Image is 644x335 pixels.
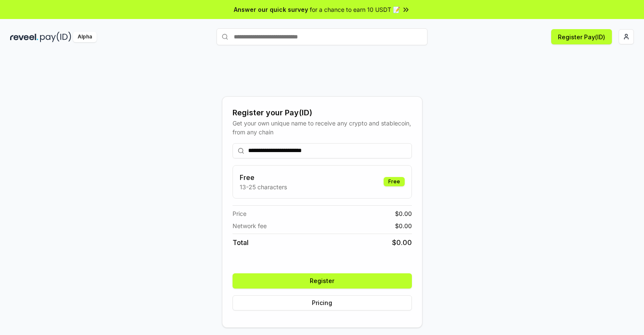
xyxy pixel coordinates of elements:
[233,273,412,289] button: Register
[233,237,249,248] span: Total
[73,32,97,42] div: Alpha
[395,209,412,218] span: $ 0.00
[240,172,287,182] h3: Free
[233,295,412,310] button: Pricing
[233,119,412,136] div: Get your own unique name to receive any crypto and stablecoin, from any chain
[233,221,267,230] span: Network fee
[395,221,412,230] span: $ 0.00
[310,5,400,14] span: for a chance to earn 10 USDT 📝
[233,209,246,218] span: Price
[233,107,412,119] div: Register your Pay(ID)
[10,32,38,42] img: reveel_dark
[551,29,612,44] button: Register Pay(ID)
[240,182,287,191] p: 13-25 characters
[384,177,405,186] div: Free
[234,5,308,14] span: Answer our quick survey
[392,237,412,248] span: $ 0.00
[40,32,71,42] img: pay_id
